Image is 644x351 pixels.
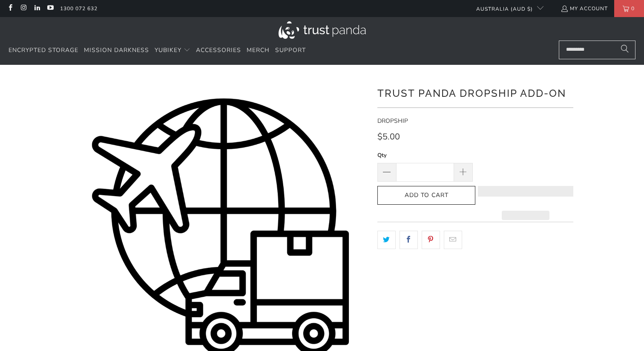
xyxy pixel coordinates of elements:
[377,231,396,249] a: Share this on Twitter
[377,151,473,160] label: Qty
[9,41,78,61] a: Encrypted Storage
[196,41,241,61] a: Accessories
[400,231,418,249] a: Share this on Facebook
[279,21,366,39] img: Trust Panda Australia
[84,41,149,61] a: Mission Darkness
[60,4,98,13] a: 1300 072 632
[377,117,408,125] span: DROPSHIP
[33,5,40,12] a: Trust Panda Australia on LinkedIn
[561,4,608,13] a: My Account
[155,46,181,54] span: YubiKey
[247,41,270,61] a: Merch
[275,41,306,61] a: Support
[614,41,635,59] button: Search
[155,41,190,61] summary: YubiKey
[444,231,462,249] a: Email this to a friend
[6,5,14,12] a: Trust Panda Australia on Facebook
[9,46,78,54] span: Encrypted Storage
[247,46,270,54] span: Merch
[377,186,475,205] button: Add to Cart
[422,231,440,249] a: Share this on Pinterest
[559,41,635,59] input: Search...
[377,131,400,142] span: $5.00
[20,5,27,12] a: Trust Panda Australia on Instagram
[84,46,149,54] span: Mission Darkness
[377,84,573,101] h1: Trust Panda Dropship Add-On
[386,192,466,199] span: Add to Cart
[275,46,306,54] span: Support
[196,46,241,54] span: Accessories
[46,5,54,12] a: Trust Panda Australia on YouTube
[9,41,306,61] nav: Translation missing: en.navigation.header.main_nav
